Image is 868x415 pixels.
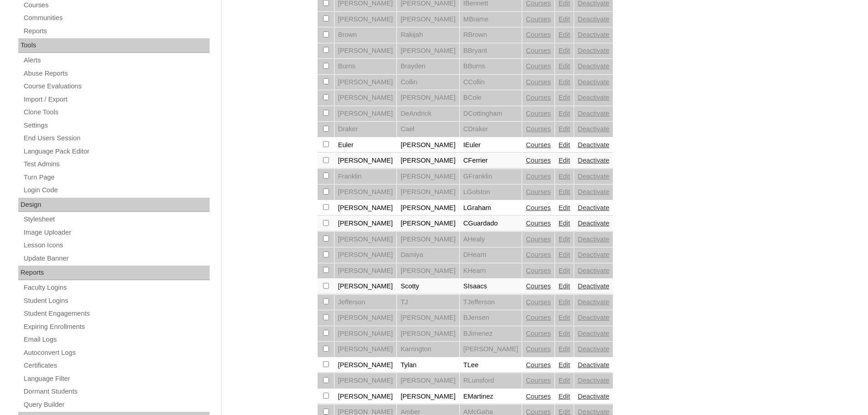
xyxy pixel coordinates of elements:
td: [PERSON_NAME] [334,216,397,231]
td: DCottingham [460,106,522,122]
td: [PERSON_NAME] [334,153,397,169]
a: Edit [559,157,570,164]
a: Settings [23,120,210,131]
a: Deactivate [578,204,609,211]
td: CDraker [460,122,522,137]
a: Edit [559,361,570,369]
a: Communities [23,12,210,24]
td: [PERSON_NAME] [397,169,459,184]
a: Deactivate [578,110,609,117]
td: CFerrier [460,153,522,169]
td: Collin [397,75,459,90]
td: Burns [334,59,397,74]
td: [PERSON_NAME] [334,75,397,90]
td: [PERSON_NAME] [334,279,397,294]
a: Clone Tools [23,107,210,118]
a: Edit [559,204,570,211]
a: Course Evaluations [23,81,210,92]
td: [PERSON_NAME] [397,12,459,27]
td: Franklin [334,169,397,184]
a: Deactivate [578,345,609,353]
a: Edit [559,125,570,133]
a: Courses [526,173,551,180]
td: [PERSON_NAME] [334,106,397,122]
a: Courses [526,125,551,133]
a: Edit [559,298,570,306]
a: Deactivate [578,141,609,149]
a: Courses [526,314,551,321]
td: MBrame [460,12,522,27]
a: End Users Session [23,133,210,144]
a: Student Engagements [23,308,210,319]
a: Edit [559,94,570,101]
a: Courses [526,110,551,117]
a: Deactivate [578,330,609,337]
a: Edit [559,220,570,227]
a: Edit [559,31,570,38]
a: Courses [526,267,551,274]
a: Login Code [23,184,210,196]
a: Deactivate [578,282,609,290]
td: Brayden [397,59,459,74]
a: Deactivate [578,377,609,384]
a: Certificates [23,360,210,371]
td: [PERSON_NAME] [397,216,459,231]
a: Edit [559,314,570,321]
td: Rakijah [397,27,459,43]
td: CCollin [460,75,522,90]
a: Courses [526,377,551,384]
a: Deactivate [578,220,609,227]
a: Edit [559,62,570,70]
td: KHearn [460,263,522,279]
td: Brown [334,27,397,43]
td: TLee [460,358,522,373]
a: Test Admins [23,159,210,170]
a: Edit [559,141,570,149]
a: Alerts [23,55,210,66]
td: Draker [334,122,397,137]
a: Edit [559,267,570,274]
a: Deactivate [578,125,609,133]
td: [PERSON_NAME] [334,358,397,373]
a: Image Uploader [23,227,210,238]
td: TJ [397,295,459,310]
a: Edit [559,251,570,258]
a: Courses [526,282,551,290]
td: [PERSON_NAME] [334,310,397,326]
td: [PERSON_NAME] [334,263,397,279]
a: Deactivate [578,47,609,54]
td: [PERSON_NAME] [334,247,397,263]
a: Reports [23,26,210,37]
td: [PERSON_NAME] [397,138,459,153]
div: Reports [18,266,210,280]
div: Design [18,198,210,212]
td: [PERSON_NAME] [397,200,459,216]
a: Language Filter [23,373,210,384]
td: [PERSON_NAME] [334,90,397,106]
a: Deactivate [578,188,609,195]
a: Deactivate [578,393,609,400]
td: Karrington [397,342,459,357]
td: [PERSON_NAME] [397,43,459,59]
td: [PERSON_NAME] [334,342,397,357]
a: Dormant Students [23,386,210,397]
a: Deactivate [578,314,609,321]
a: Courses [526,330,551,337]
td: DHearn [460,247,522,263]
td: [PERSON_NAME] [397,184,459,200]
td: [PERSON_NAME] [334,12,397,27]
td: BJimenez [460,326,522,342]
td: Jefferson [334,295,397,310]
td: BBurns [460,59,522,74]
td: GFranklin [460,169,522,184]
a: Courses [526,157,551,164]
a: Autoconvert Logs [23,347,210,359]
a: Deactivate [578,62,609,70]
a: Edit [559,188,570,195]
td: DeAndrick [397,106,459,122]
a: Update Banner [23,253,210,264]
a: Courses [526,220,551,227]
td: IEuler [460,138,522,153]
td: [PERSON_NAME] [334,232,397,247]
a: Deactivate [578,31,609,38]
